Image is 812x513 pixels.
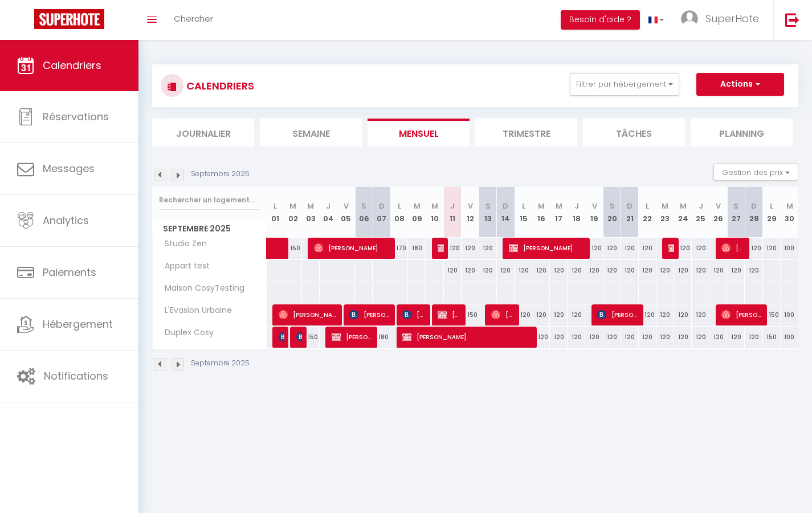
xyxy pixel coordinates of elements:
div: 120 [462,260,479,281]
button: Ouvrir le widget de chat LiveChat [9,5,43,39]
span: Septembre 2025 [153,221,266,237]
div: 120 [568,260,585,281]
th: 04 [320,187,337,238]
div: 120 [727,327,745,348]
div: 120 [674,260,692,281]
th: 18 [568,187,585,238]
span: [PERSON_NAME] [402,304,426,325]
span: Studio Zen [154,238,210,250]
div: 120 [656,304,674,325]
li: Planning [691,119,793,146]
abbr: D [503,201,508,211]
div: 120 [674,238,692,259]
img: ... [681,10,698,27]
div: 120 [727,260,745,281]
abbr: M [662,201,668,211]
div: 120 [550,260,568,281]
abbr: M [414,201,421,211]
li: Mensuel [368,119,470,146]
span: [PERSON_NAME] [PERSON_NAME] [668,237,674,259]
div: 120 [621,327,639,348]
th: 11 [444,187,462,238]
th: 13 [479,187,497,238]
span: [PERSON_NAME] [491,304,515,325]
abbr: S [733,201,738,211]
div: 120 [550,327,568,348]
abbr: J [326,201,330,211]
abbr: J [574,201,579,211]
button: Actions [696,73,784,96]
div: 120 [692,238,709,259]
abbr: M [431,201,438,211]
span: SuperHote [705,11,759,26]
div: 120 [603,238,621,259]
span: [PERSON_NAME] [438,237,443,259]
abbr: L [770,201,773,211]
th: 22 [639,187,656,238]
th: 15 [515,187,532,238]
th: 08 [390,187,408,238]
abbr: S [361,201,366,211]
abbr: L [274,201,277,211]
span: Paiements [43,265,96,279]
li: Journalier [152,119,254,146]
div: 180 [408,238,426,259]
li: Semaine [260,119,362,146]
button: Gestion des prix [713,164,798,181]
div: 120 [639,304,656,325]
span: [PERSON_NAME] [296,326,302,348]
div: 120 [585,327,603,348]
li: Trimestre [475,119,577,146]
div: 120 [568,327,585,348]
span: [PERSON_NAME] [597,304,638,325]
th: 24 [674,187,692,238]
abbr: M [289,201,296,211]
th: 23 [656,187,674,238]
span: Duplex Cosy [154,327,217,339]
div: 150 [763,327,781,348]
span: Patureau Léa [279,326,284,348]
img: Super Booking [34,9,104,29]
span: Messages [43,161,95,176]
input: Rechercher un logement... [159,190,260,210]
abbr: S [610,201,615,211]
div: 100 [781,304,798,325]
span: Notifications [44,369,108,383]
th: 05 [337,187,355,238]
span: L'Evasion Urbaine [154,304,235,317]
span: Chercher [174,13,213,25]
div: 120 [532,327,550,348]
div: 120 [639,238,656,259]
th: 14 [497,187,515,238]
abbr: D [751,201,757,211]
div: 100 [781,327,798,348]
div: 120 [585,238,603,259]
div: 120 [568,304,585,325]
div: 120 [585,260,603,281]
th: 26 [709,187,727,238]
div: 120 [621,260,639,281]
span: [PERSON_NAME] [509,237,585,259]
abbr: L [522,201,525,211]
th: 12 [462,187,479,238]
span: Analytics [43,213,89,227]
div: 120 [745,238,762,259]
span: [PERSON_NAME] [402,326,532,348]
span: [PERSON_NAME] [721,304,762,325]
p: Septembre 2025 [191,358,250,369]
span: Réservations [43,109,109,124]
div: 120 [709,327,727,348]
div: 120 [639,260,656,281]
th: 03 [302,187,320,238]
abbr: M [538,201,545,211]
abbr: J [699,201,703,211]
div: 120 [479,238,497,259]
abbr: M [556,201,562,211]
button: Besoin d'aide ? [561,10,640,30]
div: 150 [462,304,479,325]
th: 02 [284,187,302,238]
div: 120 [479,260,497,281]
div: 120 [603,260,621,281]
div: 150 [302,327,320,348]
div: 120 [656,327,674,348]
